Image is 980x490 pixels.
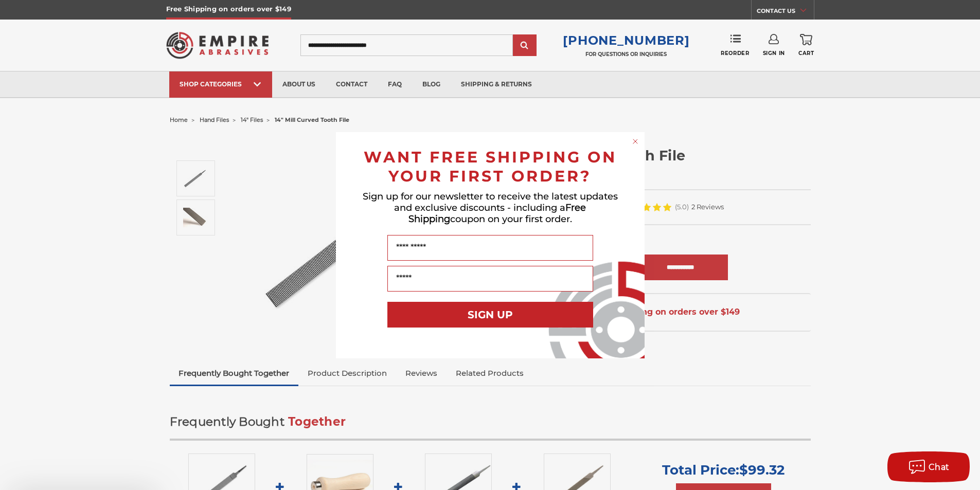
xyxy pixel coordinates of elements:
button: Close dialog [630,136,640,147]
span: Sign up for our newsletter to receive the latest updates and exclusive discounts - including a co... [363,191,618,225]
span: Free Shipping [408,202,586,225]
span: Chat [929,462,950,472]
span: WANT FREE SHIPPING ON YOUR FIRST ORDER? [364,148,617,186]
button: SIGN UP [387,302,593,328]
button: Chat [887,451,970,482]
